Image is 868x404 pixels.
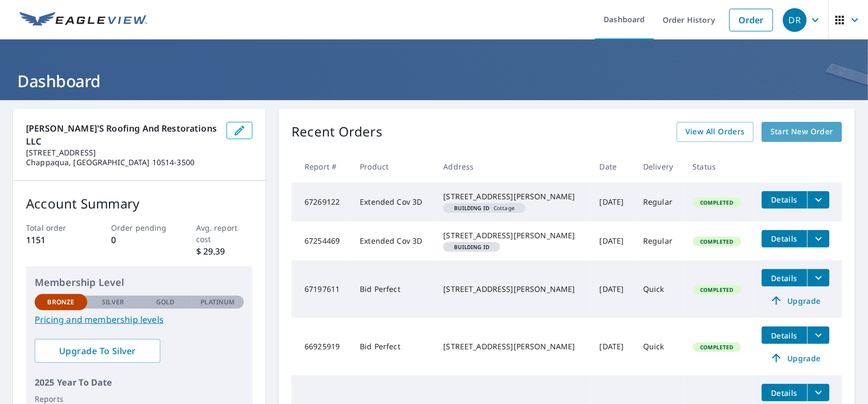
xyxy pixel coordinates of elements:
td: Bid Perfect [351,260,435,318]
span: Start New Order [770,125,833,139]
td: 67269122 [292,183,351,221]
td: Quick [634,318,684,375]
p: Gold [156,297,174,307]
td: [DATE] [591,183,635,221]
span: Completed [694,286,740,294]
span: Completed [694,238,740,245]
th: Product [351,151,435,183]
p: 0 [111,233,168,246]
p: Total order [26,222,83,233]
a: Start New Order [762,122,842,142]
button: detailsBtn-67269122 [762,191,807,208]
div: [STREET_ADDRESS][PERSON_NAME] [443,191,582,202]
span: Completed [694,199,740,206]
p: Membership Level [35,275,244,290]
th: Date [591,151,635,183]
button: detailsBtn-66906085 [762,384,807,401]
p: Avg. report cost [196,222,253,245]
a: Upgrade [762,292,830,309]
td: Quick [634,260,684,318]
span: Completed [694,343,740,351]
button: detailsBtn-67254469 [762,230,807,247]
p: Silver [102,297,125,307]
td: [DATE] [591,318,635,375]
div: DR [783,8,807,32]
p: [STREET_ADDRESS] [26,148,218,158]
p: 2025 Year To Date [35,376,244,389]
a: Upgrade [762,349,830,367]
button: filesDropdownBtn-67197611 [807,269,830,286]
span: Details [768,273,801,283]
div: [STREET_ADDRESS][PERSON_NAME] [443,230,582,241]
span: Upgrade [768,294,823,307]
td: [DATE] [591,260,635,318]
p: Recent Orders [292,122,383,142]
button: filesDropdownBtn-66925919 [807,327,830,344]
a: View All Orders [677,122,754,142]
img: EV Logo [20,12,147,28]
span: Details [768,330,801,341]
p: Bronze [47,297,74,307]
em: Building ID [454,205,489,211]
th: Address [435,151,591,183]
button: detailsBtn-67197611 [762,269,807,286]
span: Details [768,233,801,244]
div: [STREET_ADDRESS][PERSON_NAME] [443,341,582,352]
button: filesDropdownBtn-66906085 [807,384,830,401]
p: 1151 [26,233,83,246]
span: Upgrade To Silver [43,345,152,357]
td: 66925919 [292,318,351,375]
td: Extended Cov 3D [351,221,435,260]
p: Order pending [111,222,168,233]
span: Details [768,194,801,205]
p: Account Summary [26,194,252,213]
td: 67197611 [292,260,351,318]
span: View All Orders [685,125,745,139]
th: Delivery [634,151,684,183]
span: Cottage [448,205,521,211]
td: 67254469 [292,221,351,260]
p: Platinum [200,297,235,307]
button: filesDropdownBtn-67269122 [807,191,830,208]
td: Bid Perfect [351,318,435,375]
a: Pricing and membership levels [35,313,244,326]
a: Upgrade To Silver [35,339,160,363]
h1: Dashboard [13,70,855,92]
span: Details [768,388,801,398]
p: $ 29.39 [196,245,253,258]
a: Order [729,9,773,31]
button: detailsBtn-66925919 [762,327,807,344]
th: Report # [292,151,351,183]
th: Status [684,151,753,183]
div: [STREET_ADDRESS][PERSON_NAME] [443,284,582,295]
td: Regular [634,183,684,221]
td: [DATE] [591,221,635,260]
span: Upgrade [768,351,823,364]
em: Building ID [454,244,489,250]
p: Chappaqua, [GEOGRAPHIC_DATA] 10514-3500 [26,158,218,167]
button: filesDropdownBtn-67254469 [807,230,830,247]
p: [PERSON_NAME]'s Roofing and Restorations LLC [26,122,218,148]
td: Extended Cov 3D [351,183,435,221]
td: Regular [634,221,684,260]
